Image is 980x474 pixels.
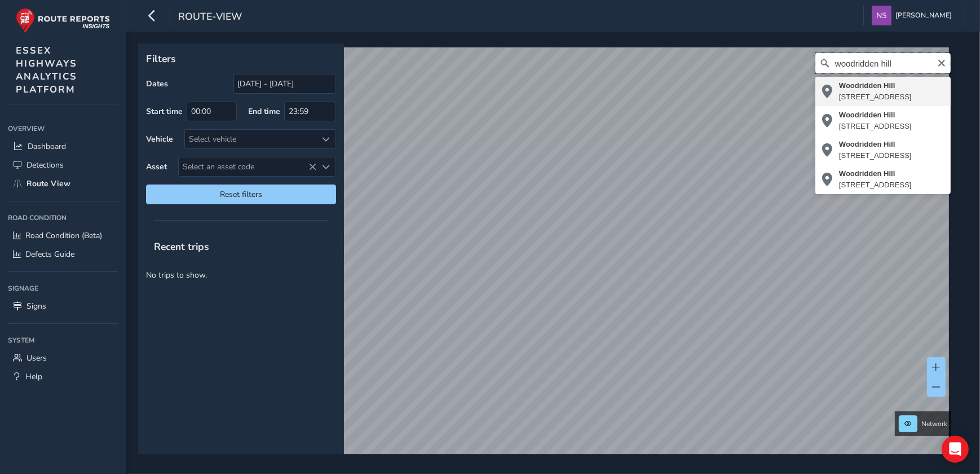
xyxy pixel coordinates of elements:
label: Start time [146,106,183,117]
a: Dashboard [8,137,118,156]
label: End time [248,106,280,117]
img: rr logo [16,8,110,33]
span: Select an asset code [179,157,317,176]
div: Road Condition [8,209,118,226]
span: Network [921,419,947,428]
a: Signs [8,297,118,315]
span: Signs [27,301,46,311]
p: No trips to show. [138,261,344,289]
label: Asset [146,161,167,172]
span: Dashboard [28,141,66,152]
div: Woodridden Hill [839,109,912,121]
span: Recent trips [146,232,217,261]
div: Open Intercom Messenger [942,436,969,463]
p: Filters [146,51,336,66]
div: System [8,332,118,349]
div: [STREET_ADDRESS] [839,179,912,191]
a: Road Condition (Beta) [8,226,118,245]
span: Reset filters [154,189,328,200]
label: Vehicle [146,134,173,144]
button: Clear [937,57,946,68]
a: Users [8,349,118,367]
span: Defects Guide [25,249,74,260]
span: Route View [27,178,70,189]
div: Woodridden Hill [839,168,912,179]
span: Help [25,371,42,382]
a: Help [8,367,118,386]
span: [PERSON_NAME] [895,6,952,25]
div: Woodridden Hill [839,139,912,150]
input: Search [815,53,951,73]
a: Route View [8,174,118,193]
button: [PERSON_NAME] [872,6,956,25]
label: Dates [146,78,168,89]
a: Defects Guide [8,245,118,264]
img: diamond-layout [872,6,891,25]
span: Detections [27,160,64,170]
button: Reset filters [146,185,336,204]
span: route-view [178,10,242,25]
a: Detections [8,156,118,174]
div: Signage [8,280,118,297]
span: ESSEX HIGHWAYS ANALYTICS PLATFORM [16,44,77,96]
div: [STREET_ADDRESS] [839,150,912,161]
div: Woodridden Hill [839,80,912,91]
div: Select an asset code [317,157,336,176]
span: Road Condition (Beta) [25,230,102,241]
div: Overview [8,120,118,137]
div: Select vehicle [185,130,317,148]
canvas: Map [142,47,949,467]
div: [STREET_ADDRESS] [839,121,912,132]
div: [STREET_ADDRESS] [839,91,912,103]
span: Users [27,353,47,363]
